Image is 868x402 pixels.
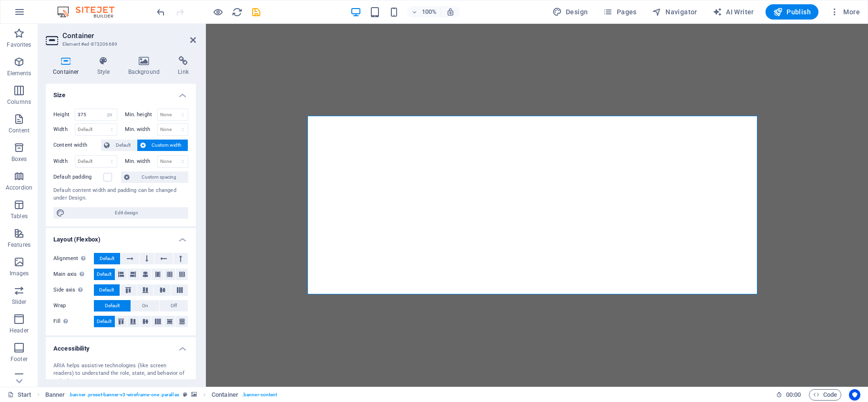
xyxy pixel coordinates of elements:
[53,300,94,312] label: Wrap
[552,7,588,17] span: Design
[125,112,157,117] label: Min. height
[155,6,166,18] button: undo
[97,269,112,280] span: Default
[9,127,30,134] p: Content
[53,207,188,219] button: Edit design
[53,171,103,183] label: Default padding
[53,127,75,132] label: Width
[149,140,185,151] span: Custom width
[171,300,177,312] span: Off
[7,98,31,106] p: Columns
[131,300,159,312] button: On
[121,56,171,76] h4: Background
[160,300,188,312] button: Off
[599,4,640,20] button: Pages
[549,4,592,20] button: Design
[137,140,188,151] button: Custom width
[10,355,28,363] p: Footer
[46,84,196,101] h4: Size
[250,6,262,18] button: save
[809,389,841,401] button: Code
[407,6,441,18] button: 100%
[94,253,120,264] button: Default
[709,4,758,20] button: AI Writer
[133,171,185,183] span: Custom spacing
[53,316,94,327] label: Fill
[53,187,188,202] div: Default content width and padding can be changed under Design.
[94,269,115,280] button: Default
[69,389,179,401] span: . banner .preset-banner-v3-wireframe-one .parallax
[242,389,277,401] span: . banner-content
[112,140,134,151] span: Default
[53,112,75,117] label: Height
[8,389,31,401] a: Click to cancel selection. Double-click to open Pages
[786,389,801,401] span: 00 00
[46,337,196,354] h4: Accessibility
[7,70,31,77] p: Elements
[251,7,262,18] i: Save (Ctrl+S)
[97,316,112,327] span: Default
[125,127,157,132] label: Min. width
[830,7,860,17] span: More
[231,6,243,18] button: reload
[446,8,455,16] i: On resize automatically adjust zoom level to fit chosen device.
[90,56,121,76] h4: Style
[46,228,196,245] h4: Layout (Flexbox)
[232,7,243,18] i: Reload page
[603,7,636,17] span: Pages
[53,269,94,280] label: Main axis
[142,300,148,312] span: On
[10,212,28,220] p: Tables
[813,389,837,401] span: Code
[8,241,31,249] p: Features
[45,389,65,401] span: Click to select. Double-click to edit
[125,159,157,164] label: Min. width
[94,316,115,327] button: Default
[183,392,187,397] i: This element is a customizable preset
[421,6,437,18] h6: 100%
[766,4,818,20] button: Publish
[648,4,701,20] button: Navigator
[10,270,29,277] p: Images
[713,7,754,17] span: AI Writer
[773,7,811,17] span: Publish
[55,6,126,18] img: Editor Logo
[6,184,32,191] p: Accordion
[53,159,75,164] label: Width
[7,41,31,49] p: Favorites
[155,7,166,18] i: Undo: Unknown action (Ctrl+Z)
[171,56,196,76] h4: Link
[11,155,27,163] p: Boxes
[99,284,114,296] span: Default
[53,284,94,296] label: Side axis
[62,40,177,49] h3: Element #ed-873206689
[776,389,801,401] h6: Session time
[68,207,185,219] span: Edit design
[46,56,90,76] h4: Container
[121,171,188,183] button: Custom spacing
[826,4,864,20] button: More
[849,389,860,401] button: Usercentrics
[793,391,794,398] span: :
[94,300,131,312] button: Default
[10,327,29,334] p: Header
[53,362,188,386] div: ARIA helps assistive technologies (like screen readers) to understand the role, state, and behavi...
[191,392,197,397] i: This element contains a background
[105,300,120,312] span: Default
[53,253,94,264] label: Alignment
[12,298,27,306] p: Slider
[45,389,277,401] nav: breadcrumb
[652,7,697,17] span: Navigator
[101,140,137,151] button: Default
[100,253,114,264] span: Default
[53,140,101,151] label: Content width
[94,284,120,296] button: Default
[549,4,592,20] div: Design (Ctrl+Alt+Y)
[62,31,196,40] h2: Container
[212,389,238,401] span: Click to select. Double-click to edit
